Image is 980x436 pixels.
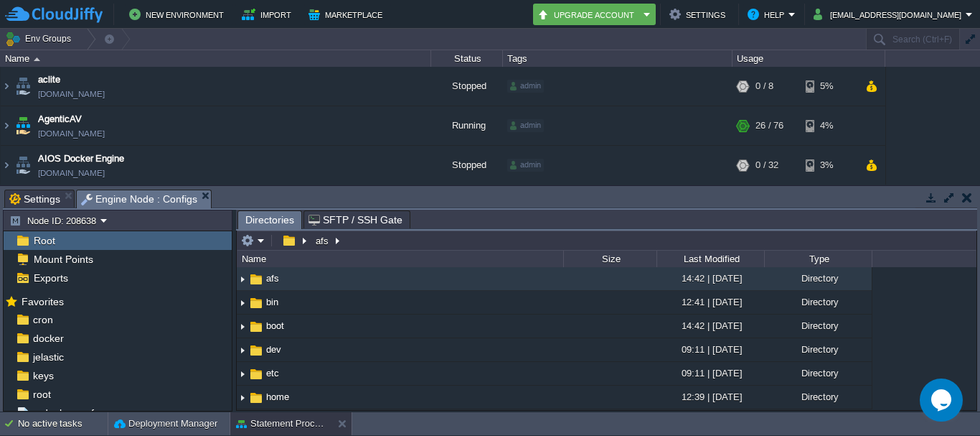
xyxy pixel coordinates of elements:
[1,67,12,106] img: AMDAwAAAACH5BAEAAAAALAAAAAABAAEAAAICRAEAOw==
[19,296,66,307] a: Favorites
[264,272,281,284] span: afs
[237,363,248,385] img: AMDAwAAAACH5BAEAAAAALAAAAAABAAEAAAICRAEAOw==
[656,267,764,289] div: 14:42 | [DATE]
[308,211,402,228] span: SFTP / SSH Gate
[656,362,764,384] div: 09:11 | [DATE]
[38,87,105,101] span: [DOMAIN_NAME]
[38,112,82,126] a: AgenticAV
[248,295,264,311] img: AMDAwAAAACH5BAEAAAAALAAAAAABAAEAAAICRAEAOw==
[237,386,248,409] img: AMDAwAAAACH5BAEAAAAALAAAAAABAAEAAAICRAEAOw==
[507,119,544,132] div: admin
[264,320,286,332] a: boot
[264,367,281,379] a: etc
[764,291,872,313] div: Directory
[236,417,326,431] button: Statement Processing Docker Engine
[814,6,966,23] button: [EMAIL_ADDRESS][DOMAIN_NAME]
[237,231,976,251] input: Click to enter the path
[308,6,387,23] button: Marketplace
[765,251,872,267] div: Type
[238,251,563,267] div: Name
[30,313,55,326] a: cron
[1,106,12,145] img: AMDAwAAAACH5BAEAAAAALAAAAAABAAEAAAICRAEAOw==
[669,6,730,23] button: Settings
[431,67,503,106] div: Stopped
[764,267,872,289] div: Directory
[748,6,788,23] button: Help
[31,272,70,284] span: Exports
[245,211,294,229] span: Directories
[764,338,872,361] div: Directory
[1,50,430,67] div: Name
[314,234,332,247] button: afs
[38,152,124,166] a: AIOS Docker Engine
[565,251,656,267] div: Size
[504,50,732,67] div: Tags
[114,417,217,431] button: Deployment Manager
[5,29,76,49] button: Env Groups
[30,407,96,419] a: redeploy.conf
[806,106,852,145] div: 4%
[237,339,248,361] img: AMDAwAAAACH5BAEAAAAALAAAAAABAAEAAAICRAEAOw==
[658,251,764,267] div: Last Modified
[656,386,764,408] div: 12:39 | [DATE]
[1,146,12,185] img: AMDAwAAAACH5BAEAAAAALAAAAAABAAEAAAICRAEAOw==
[432,50,502,67] div: Status
[755,106,783,145] div: 26 / 76
[264,296,281,308] a: bin
[30,332,66,345] a: docker
[656,338,764,361] div: 09:11 | [DATE]
[431,106,503,145] div: Running
[507,159,544,172] div: admin
[806,67,852,106] div: 5%
[237,292,248,314] img: AMDAwAAAACH5BAEAAAAALAAAAAABAAEAAAICRAEAOw==
[755,67,773,106] div: 0 / 8
[18,412,108,435] div: No active tasks
[248,319,264,335] img: AMDAwAAAACH5BAEAAAAALAAAAAABAAEAAAICRAEAOw==
[806,146,852,185] div: 3%
[656,315,764,337] div: 14:42 | [DATE]
[242,6,296,23] button: Import
[755,146,778,185] div: 0 / 32
[248,343,264,358] img: AMDAwAAAACH5BAEAAAAALAAAAAABAAEAAAICRAEAOw==
[264,343,283,356] a: dev
[431,146,503,185] div: Stopped
[38,73,60,87] a: aclite
[19,295,66,308] span: Favorites
[13,146,33,185] img: AMDAwAAAACH5BAEAAAAALAAAAAABAAEAAAICRAEAOw==
[13,67,33,106] img: AMDAwAAAACH5BAEAAAAALAAAAAABAAEAAAICRAEAOw==
[38,126,105,141] a: [DOMAIN_NAME]
[264,391,291,403] a: home
[9,214,100,227] button: Node ID: 208638
[31,234,57,247] a: Root
[34,57,40,61] img: AMDAwAAAACH5BAEAAAAALAAAAAABAAEAAAICRAEAOw==
[237,315,248,338] img: AMDAwAAAACH5BAEAAAAALAAAAAABAAEAAAICRAEAOw==
[248,366,264,382] img: AMDAwAAAACH5BAEAAAAALAAAAAABAAEAAAICRAEAOw==
[507,80,544,93] div: admin
[13,106,33,145] img: AMDAwAAAACH5BAEAAAAALAAAAAABAAEAAAICRAEAOw==
[764,315,872,337] div: Directory
[30,351,66,363] a: jelastic
[5,6,103,24] img: CloudJiffy
[9,190,60,208] span: Settings
[237,268,248,290] img: AMDAwAAAACH5BAEAAAAALAAAAAABAAEAAAICRAEAOw==
[248,390,264,406] img: AMDAwAAAACH5BAEAAAAALAAAAAABAAEAAAICRAEAOw==
[764,362,872,384] div: Directory
[30,388,53,401] a: root
[30,369,56,382] a: keys
[31,253,95,266] a: Mount Points
[764,386,872,408] div: Directory
[656,291,764,313] div: 12:41 | [DATE]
